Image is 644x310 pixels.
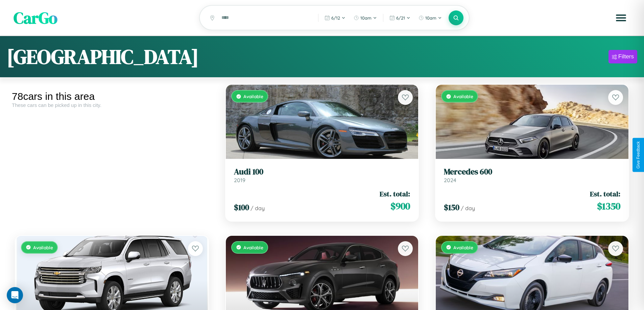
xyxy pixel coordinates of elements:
[597,199,620,213] span: $ 1350
[444,177,456,184] span: 2024
[350,12,380,23] button: 10am
[618,53,634,60] div: Filters
[415,12,445,23] button: 10am
[396,15,405,21] span: 6 / 21
[14,7,57,29] span: CarGo
[234,177,245,184] span: 2019
[390,199,410,213] span: $ 900
[453,245,473,250] span: Available
[590,189,620,199] span: Est. total:
[234,167,410,184] a: Audi 1002019
[33,245,53,250] span: Available
[444,202,459,213] span: $ 150
[7,287,23,303] div: Open Intercom Messenger
[234,167,410,177] h3: Audi 100
[243,93,263,99] span: Available
[12,102,212,108] div: These cars can be picked up in this city.
[360,15,372,21] span: 10am
[251,205,265,212] span: / day
[7,43,199,71] h1: [GEOGRAPHIC_DATA]
[444,167,620,184] a: Mercedes 6002024
[234,202,249,213] span: $ 100
[380,189,410,199] span: Est. total:
[386,12,414,23] button: 6/21
[243,245,263,250] span: Available
[636,141,641,169] div: Give Feedback
[609,50,637,63] button: Filters
[331,15,340,21] span: 6 / 12
[321,12,349,23] button: 6/12
[461,205,475,212] span: / day
[612,8,630,27] button: Open menu
[425,15,436,21] span: 10am
[12,91,212,102] div: 78 cars in this area
[444,167,620,177] h3: Mercedes 600
[453,93,473,99] span: Available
